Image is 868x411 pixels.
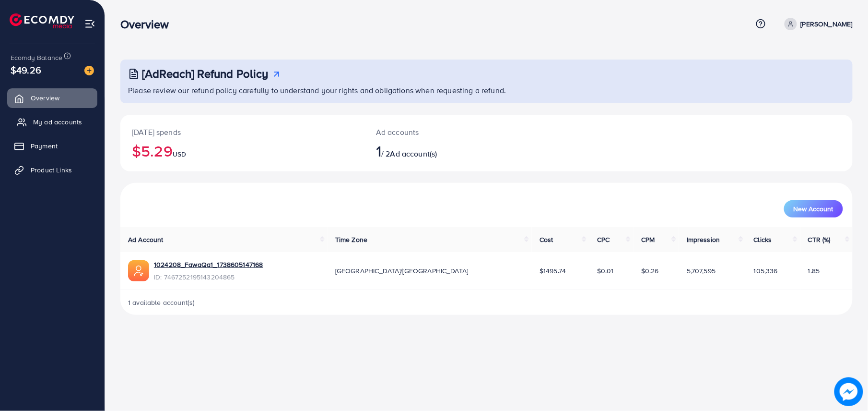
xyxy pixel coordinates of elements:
[11,53,62,62] span: Ecomdy Balance
[7,112,97,132] a: My ad accounts
[31,165,72,175] span: Product Links
[132,142,353,160] h2: $5.29
[641,266,659,276] span: $0.26
[142,67,269,81] h3: [AdReach] Refund Policy
[154,272,263,282] span: ID: 7467252195143204865
[540,266,566,276] span: $1495.74
[641,235,655,244] span: CPM
[128,85,847,96] p: Please review our refund policy carefully to understand your rights and obligations when requesti...
[120,17,176,31] h3: Overview
[376,142,536,160] h2: / 2
[31,93,59,103] span: Overview
[597,235,610,244] span: CPC
[834,377,863,406] img: image
[754,266,778,276] span: 105,336
[84,66,94,75] img: image
[33,117,82,127] span: My ad accounts
[7,160,97,180] a: Product Links
[173,149,186,159] span: USD
[784,200,843,218] button: New Account
[128,260,149,281] img: ic-ads-acc.e4c84228.svg
[794,205,833,212] span: New Account
[31,141,58,151] span: Payment
[801,18,853,30] p: [PERSON_NAME]
[84,18,95,29] img: menu
[7,88,97,108] a: Overview
[390,148,437,159] span: Ad account(s)
[11,63,41,77] span: $49.26
[132,126,353,138] p: [DATE] spends
[128,298,195,307] span: 1 available account(s)
[335,266,469,276] span: [GEOGRAPHIC_DATA]/[GEOGRAPHIC_DATA]
[376,140,381,162] span: 1
[154,260,263,269] a: 1024208_FawaQa1_1738605147168
[10,13,74,28] img: logo
[687,266,716,276] span: 5,707,595
[808,235,831,244] span: CTR (%)
[7,136,97,156] a: Payment
[687,235,720,244] span: Impression
[128,235,164,244] span: Ad Account
[781,18,853,30] a: [PERSON_NAME]
[808,266,820,276] span: 1.85
[335,235,367,244] span: Time Zone
[754,235,772,244] span: Clicks
[540,235,553,244] span: Cost
[376,126,536,138] p: Ad accounts
[597,266,614,276] span: $0.01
